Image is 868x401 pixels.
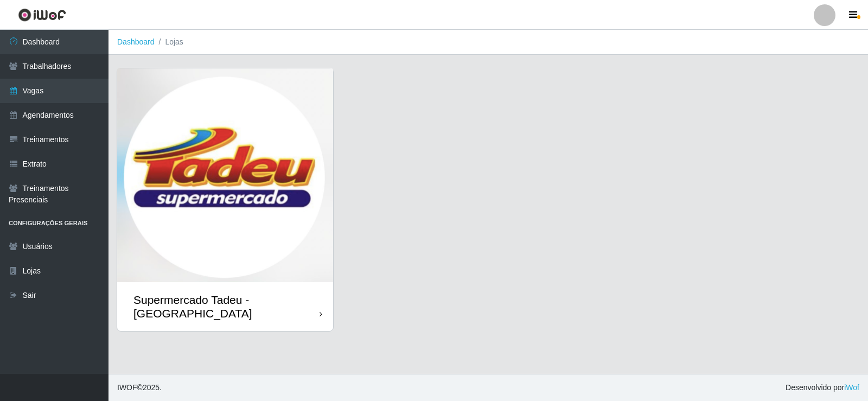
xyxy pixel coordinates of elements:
[117,68,333,282] img: cardImg
[117,37,155,46] a: Dashboard
[18,8,66,22] img: CoreUI Logo
[844,383,859,392] a: iWof
[117,68,333,331] a: Supermercado Tadeu - [GEOGRAPHIC_DATA]
[117,382,162,393] span: © 2025 .
[786,382,859,393] span: Desenvolvido por
[117,383,137,392] span: IWOF
[108,30,868,55] nav: breadcrumb
[155,36,183,48] li: Lojas
[133,293,320,320] div: Supermercado Tadeu - [GEOGRAPHIC_DATA]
